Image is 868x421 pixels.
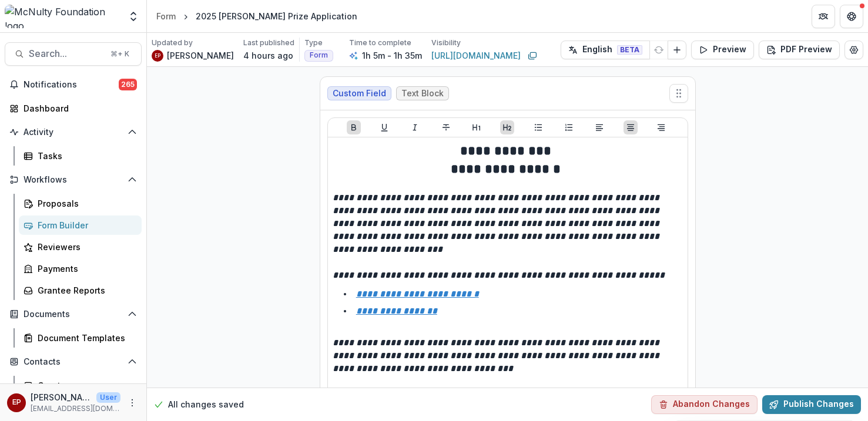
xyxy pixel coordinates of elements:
div: Proposals [38,197,132,210]
button: Align Right [654,120,668,134]
a: Payments [19,259,142,278]
div: 2025 [PERSON_NAME] Prize Application [196,10,357,22]
button: Abandon Changes [651,395,758,414]
button: Open entity switcher [125,5,142,28]
a: [URL][DOMAIN_NAME] [431,49,521,62]
span: Activity [24,127,123,137]
button: Publish Changes [762,395,861,414]
button: Open Activity [5,123,142,142]
p: Last published [243,38,294,48]
p: User [96,392,120,403]
p: [PERSON_NAME] [167,49,234,62]
p: [EMAIL_ADDRESS][DOMAIN_NAME] [31,403,120,414]
nav: breadcrumb [152,8,362,25]
a: Proposals [19,194,142,213]
div: Form Builder [38,219,132,231]
span: Text Block [401,89,444,99]
img: McNulty Foundation logo [5,5,120,28]
button: Open Contacts [5,352,142,371]
span: Form [310,51,328,59]
span: Search... [29,48,103,59]
div: Reviewers [38,241,132,253]
p: Time to complete [349,38,411,48]
span: Workflows [24,175,123,185]
p: 1h 5m - 1h 35m [362,49,422,62]
button: Bullet List [531,120,545,134]
p: 4 hours ago [243,49,293,62]
a: Document Templates [19,328,142,348]
button: Notifications265 [5,75,142,94]
span: 265 [119,79,137,90]
a: Reviewers [19,237,142,257]
span: Documents [24,309,123,319]
button: Search... [5,42,142,66]
div: Grantee Reports [38,284,132,297]
p: Type [304,38,323,48]
div: esther park [12,399,21,406]
p: [PERSON_NAME] [31,391,92,403]
button: Italicize [408,120,422,134]
button: Copy link [525,49,539,63]
button: Heading 2 [500,120,514,134]
div: ⌘ + K [108,48,132,60]
div: esther park [155,53,160,58]
button: PDF Preview [759,41,840,59]
button: Move field [669,84,688,103]
div: Document Templates [38,332,132,344]
button: Partners [812,5,835,28]
div: Dashboard [24,102,132,114]
button: Underline [377,120,391,134]
button: Edit Form Settings [844,41,863,59]
span: Contacts [24,357,123,367]
a: Form [152,8,180,25]
span: Notifications [24,80,119,90]
button: Open Workflows [5,170,142,189]
p: Updated by [152,38,193,48]
div: Tasks [38,150,132,162]
button: English BETA [561,41,650,59]
button: Bold [347,120,361,134]
button: Open Documents [5,305,142,324]
button: More [125,396,139,410]
button: Align Center [624,120,638,134]
a: Form Builder [19,215,142,235]
p: All changes saved [168,399,244,411]
button: Preview [691,41,754,59]
a: Grantees [19,376,142,395]
div: Payments [38,262,132,275]
div: Form [156,10,176,22]
span: Custom Field [333,89,386,99]
button: Strike [439,120,453,134]
a: Grantee Reports [19,281,142,300]
button: Ordered List [562,120,576,134]
p: Visibility [431,38,461,48]
button: Refresh Translation [649,41,668,59]
a: Tasks [19,146,142,166]
button: Heading 1 [470,120,484,134]
button: Align Left [592,120,606,134]
a: Dashboard [5,99,142,118]
button: Get Help [840,5,863,28]
button: Add Language [668,41,686,59]
div: Grantees [38,379,132,392]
